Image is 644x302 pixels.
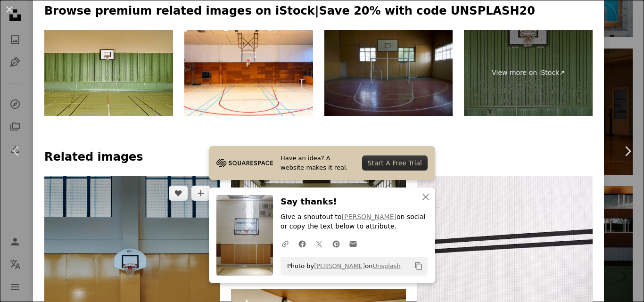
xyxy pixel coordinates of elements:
[362,155,428,171] div: Start A Free Trial
[345,234,362,253] a: Share over email
[44,288,220,297] a: white and black basketball hoop
[294,234,311,253] a: Share on Facebook
[184,30,313,116] img: Basketball court
[611,106,644,196] a: Next
[411,258,427,274] button: Copy to clipboard
[314,262,365,269] a: [PERSON_NAME]
[216,156,273,170] img: file-1705255347840-230a6ab5bca9image
[281,154,355,172] span: Have an idea? A website makes it real.
[464,30,593,116] a: View more on iStock↗
[311,234,328,253] a: Share on Twitter
[342,213,396,220] a: [PERSON_NAME]
[44,30,173,116] img: Basketball field
[324,30,453,116] img: Indoor Sport Hall
[191,186,210,201] button: Add to Collection
[209,146,435,180] a: Have an idea? A website makes it real.Start A Free Trial
[281,212,428,231] p: Give a shoutout to on social or copy the text below to attribute.
[169,186,188,201] button: Like
[282,259,401,274] span: Photo by on
[328,234,345,253] a: Share on Pinterest
[281,195,428,209] h3: Say thanks!
[372,262,400,269] a: Unsplash
[44,150,593,165] h4: Related images
[44,4,593,19] p: Browse premium related images on iStock | Save 20% with code UNSPLASH20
